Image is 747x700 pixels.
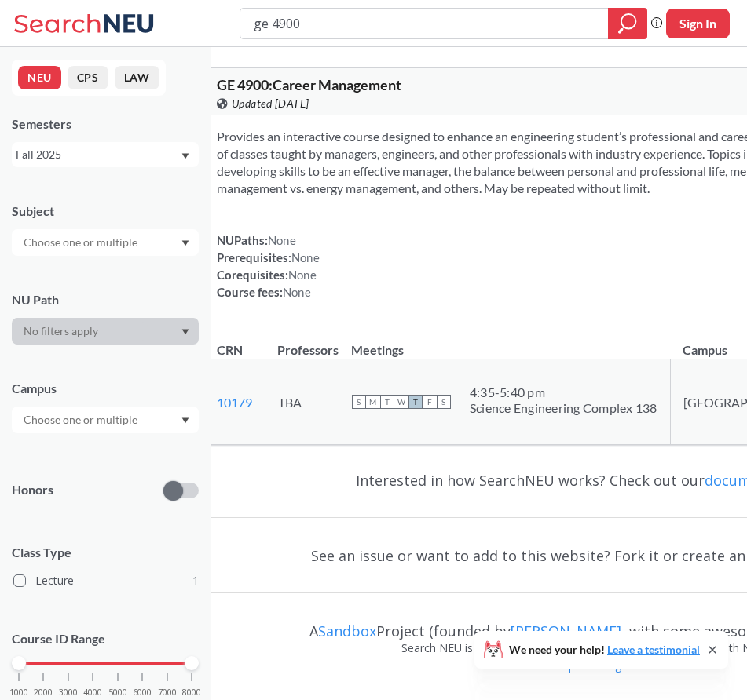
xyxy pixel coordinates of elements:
[217,76,401,93] span: GE 4900 : Career Management
[12,229,199,256] div: Dropdown arrow
[339,326,670,359] th: Meetings
[34,688,53,697] span: 2000
[291,250,320,264] span: None
[16,146,180,163] div: Fall 2025
[13,571,199,591] label: Lecture
[12,544,199,561] span: Class Type
[12,115,199,133] div: Semesters
[133,688,152,697] span: 6000
[217,341,243,359] div: CRN
[252,10,597,37] input: Class, professor, course number, "phrase"
[83,688,102,697] span: 4000
[12,407,199,433] div: Dropdown arrow
[423,395,437,409] span: F
[181,329,189,335] svg: Dropdown arrow
[283,285,311,299] span: None
[268,233,296,247] span: None
[217,395,252,410] a: 10179
[318,622,376,640] a: Sandbox
[181,153,189,159] svg: Dropdown arrow
[12,202,199,220] div: Subject
[192,572,199,589] span: 1
[181,240,189,246] svg: Dropdown arrow
[437,395,451,409] span: S
[608,8,647,39] div: magnifying glass
[470,400,657,416] div: Science Engineering Complex 138
[12,380,199,397] div: Campus
[18,66,61,89] button: NEU
[12,291,199,308] div: NU Path
[408,395,423,409] span: T
[12,142,199,167] div: Fall 2025Dropdown arrow
[265,359,339,445] td: TBA
[182,688,201,697] span: 8000
[108,688,127,697] span: 5000
[12,630,199,648] p: Course ID Range
[394,395,408,409] span: W
[666,9,730,38] button: Sign In
[288,268,317,282] span: None
[16,410,148,429] input: Choose one or multiple
[181,417,189,424] svg: Dropdown arrow
[16,233,148,252] input: Choose one or multiple
[9,688,28,697] span: 1000
[12,481,53,499] p: Honors
[59,688,78,697] span: 3000
[607,643,700,656] a: Leave a testimonial
[217,232,320,301] div: NUPaths: Prerequisites: Corequisites: Course fees:
[352,395,366,409] span: S
[470,385,657,400] div: 4:35 - 5:40 pm
[158,688,177,697] span: 7000
[366,395,380,409] span: M
[232,95,309,112] span: Updated [DATE]
[115,66,159,89] button: LAW
[509,644,700,655] span: We need your help!
[511,622,621,640] a: [PERSON_NAME]
[265,326,339,359] th: Professors
[68,66,108,89] button: CPS
[618,13,637,35] svg: magnifying glass
[12,318,199,345] div: Dropdown arrow
[380,395,394,409] span: T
